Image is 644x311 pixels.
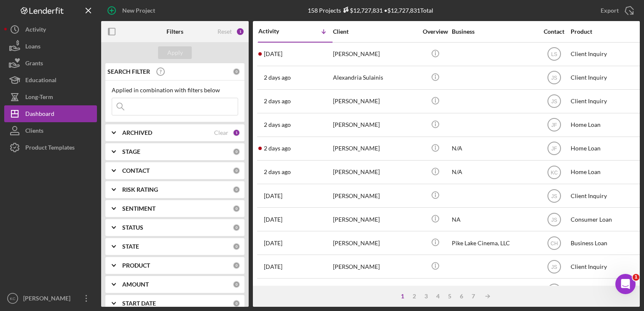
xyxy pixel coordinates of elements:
[233,262,240,269] div: 0
[419,28,451,35] div: Overview
[4,21,97,38] button: Activity
[258,28,295,35] div: Activity
[233,186,240,193] div: 0
[25,122,43,141] div: Clients
[601,2,619,19] div: Export
[551,122,557,128] text: JF
[25,88,53,107] div: Long-Term
[551,146,557,152] text: JF
[550,169,558,175] text: KC
[341,7,383,14] div: $12,727,831
[122,205,156,212] b: SENTIMENT
[233,167,240,174] div: 0
[551,99,557,105] text: JS
[122,148,140,155] b: STAGE
[107,68,150,75] b: SEARCH FILTER
[233,300,240,307] div: 0
[112,87,238,94] div: Applied in combination with filters below
[264,240,282,247] time: 2025-10-08 17:06
[21,290,76,309] div: [PERSON_NAME]
[551,217,557,223] text: JS
[233,205,240,212] div: 0
[25,72,56,91] div: Educational
[233,224,240,231] div: 0
[333,90,417,113] div: [PERSON_NAME]
[264,169,291,175] time: 2025-10-09 13:51
[551,51,557,57] text: LS
[615,274,636,294] iframe: Intercom live chat
[166,28,183,35] b: Filters
[333,114,417,136] div: [PERSON_NAME]
[467,293,479,300] div: 7
[25,38,40,57] div: Loans
[444,293,456,300] div: 5
[122,243,139,250] b: STATE
[25,55,43,74] div: Grants
[4,55,97,72] button: Grants
[264,121,291,128] time: 2025-10-09 19:15
[333,185,417,207] div: [PERSON_NAME]
[158,46,192,59] button: Apply
[122,262,150,269] b: PRODUCT
[264,193,282,199] time: 2025-10-08 20:29
[122,300,156,307] b: START DATE
[122,224,143,231] b: STATUS
[550,240,558,246] text: CH
[592,2,640,19] button: Export
[456,293,467,300] div: 6
[452,208,536,231] div: NA
[264,98,291,105] time: 2025-10-09 20:19
[633,274,639,281] span: 1
[333,67,417,89] div: Alexandria Sulainis
[4,38,97,55] button: Loans
[551,264,557,270] text: JS
[25,139,75,158] div: Product Templates
[101,2,164,19] button: New Project
[333,208,417,231] div: [PERSON_NAME]
[4,88,97,105] button: Long-Term
[233,243,240,250] div: 0
[167,46,183,59] div: Apply
[264,74,291,81] time: 2025-10-09 21:48
[264,216,282,223] time: 2025-10-08 19:03
[4,105,97,122] button: Dashboard
[452,161,536,183] div: N/A
[233,148,240,155] div: 0
[452,137,536,160] div: N/A
[408,293,420,300] div: 2
[264,263,282,270] time: 2025-10-07 20:35
[236,27,244,36] div: 1
[452,232,536,254] div: Pike Lake Cinema, LLC
[432,293,444,300] div: 4
[333,255,417,278] div: [PERSON_NAME]
[420,293,432,300] div: 3
[308,7,433,14] div: 158 Projects • $12,727,831 Total
[4,122,97,139] a: Clients
[4,72,97,88] button: Educational
[333,43,417,65] div: [PERSON_NAME]
[4,139,97,156] button: Product Templates
[122,2,155,19] div: New Project
[333,232,417,254] div: [PERSON_NAME]
[333,161,417,183] div: [PERSON_NAME]
[333,28,417,35] div: Client
[217,28,232,35] div: Reset
[233,68,240,75] div: 0
[551,75,557,81] text: JS
[214,129,228,136] div: Clear
[122,129,152,136] b: ARCHIVED
[122,186,158,193] b: RISK RATING
[333,137,417,160] div: [PERSON_NAME]
[264,145,291,152] time: 2025-10-09 16:46
[25,105,54,124] div: Dashboard
[122,281,149,288] b: AMOUNT
[551,193,557,199] text: JS
[538,28,570,35] div: Contact
[333,279,417,301] div: [PERSON_NAME]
